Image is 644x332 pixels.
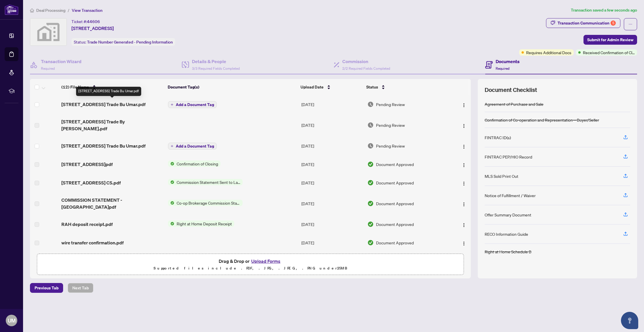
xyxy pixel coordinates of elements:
[299,192,365,215] td: [DATE]
[485,192,536,199] div: Notice of Fulfillment / Waiver
[462,163,466,167] img: Logo
[87,39,173,45] span: Trade Number Generated - Pending Information
[299,137,365,155] td: [DATE]
[367,122,374,128] img: Document Status
[376,180,414,186] span: Document Approved
[462,103,466,107] img: Logo
[41,66,55,71] span: Required
[462,124,466,128] img: Logo
[61,221,113,228] span: RAH deposit receipt.pdf
[168,179,174,185] img: Status Icon
[459,199,469,208] button: Logo
[364,79,446,95] th: Status
[61,118,163,132] span: [STREET_ADDRESS] Trade By [PERSON_NAME].pdf
[611,20,616,26] div: 5
[61,84,89,90] span: (12) File Name
[376,161,414,167] span: Document Approved
[36,8,65,13] span: Deal Processing
[71,18,100,25] div: Ticket #:
[71,38,175,46] div: Status:
[583,49,635,56] span: Received Confirmation of Closing
[192,58,240,65] h4: Details & People
[168,161,220,167] button: Status IconConfirmation of Closing
[367,239,374,246] img: Document Status
[367,143,374,149] img: Document Status
[462,144,466,149] img: Logo
[168,142,217,150] button: Add a Document Tag
[459,100,469,109] button: Logo
[485,212,531,218] div: Offer Summary Document
[485,86,537,94] span: Document Checklist
[367,101,374,107] img: Document Status
[165,79,298,95] th: Document Tag(s)
[367,221,374,227] img: Document Status
[168,220,174,227] img: Status Icon
[485,117,599,123] div: Confirmation of Co-operation and Representation—Buyer/Seller
[30,8,34,12] span: home
[496,58,520,65] h4: Documents
[485,134,511,141] div: FINTRAC ID(s)
[168,143,217,150] button: Add a Document Tag
[299,95,365,114] td: [DATE]
[459,141,469,150] button: Logo
[299,233,365,252] td: [DATE]
[459,120,469,130] button: Logo
[496,66,509,71] span: Required
[376,122,405,128] span: Pending Review
[168,101,217,108] button: Add a Document Tag
[219,257,282,265] span: Drag & Drop or
[59,79,165,95] th: (12) File Name
[61,101,146,108] span: [STREET_ADDRESS] Trade Bu Umar.pdf
[367,161,374,167] img: Document Status
[171,145,173,148] span: plus
[168,200,243,206] button: Status IconCo-op Brokerage Commission Statement
[41,58,82,65] h4: Transaction Wizard
[376,200,414,207] span: Document Approved
[174,179,243,185] span: Commission Statement Sent to Lawyer
[168,200,174,206] img: Status Icon
[342,66,390,71] span: 2/2 Required Fields Completed
[37,254,464,275] span: Drag & Drop orUpload FormsSupported files include .PDF, .JPG, .JPEG, .PNG under25MB
[168,101,217,108] button: Add a Document Tag
[366,84,378,90] span: Status
[485,231,528,237] div: RECO Information Guide
[587,35,633,44] span: Submit for Admin Review
[30,18,67,46] img: svg%3e
[376,101,405,107] span: Pending Review
[367,200,374,207] img: Document Status
[71,25,114,32] span: [STREET_ADDRESS]
[168,220,234,227] button: Status IconRight at Home Deposit Receipt
[485,173,518,179] div: MLS Sold Print Out
[299,173,365,192] td: [DATE]
[61,161,113,168] span: [STREET_ADDRESS]pdf
[176,103,214,107] span: Add a Document Tag
[367,180,374,186] img: Document Status
[250,257,282,265] button: Upload Forms
[459,178,469,187] button: Logo
[299,155,365,173] td: [DATE]
[168,161,174,167] img: Status Icon
[30,283,63,293] button: Previous Tab
[61,179,121,186] span: [STREET_ADDRESS] CS.pdf
[68,283,93,293] button: Next Tab
[5,4,18,15] img: logo
[176,144,214,148] span: Add a Document Tag
[621,312,638,329] button: Open asap
[41,265,460,272] p: Supported files include .PDF, .JPG, .JPEG, .PNG under 25 MB
[174,161,220,167] span: Confirmation of Closing
[462,202,466,207] img: Logo
[168,179,243,185] button: Status IconCommission Statement Sent to Lawyer
[459,220,469,229] button: Logo
[174,200,243,206] span: Co-op Brokerage Commission Statement
[8,316,16,325] span: UM
[342,58,390,65] h4: Commission
[459,238,469,247] button: Logo
[485,101,543,107] div: Agreement of Purchase and Sale
[462,223,466,227] img: Logo
[485,154,532,160] div: FINTRAC PEP/HIO Record
[462,241,466,246] img: Logo
[485,248,531,255] div: Right at Home Schedule B
[76,87,141,96] div: [STREET_ADDRESS] Trade Bu Umar.pdf
[459,160,469,169] button: Logo
[192,66,240,71] span: 3/3 Required Fields Completed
